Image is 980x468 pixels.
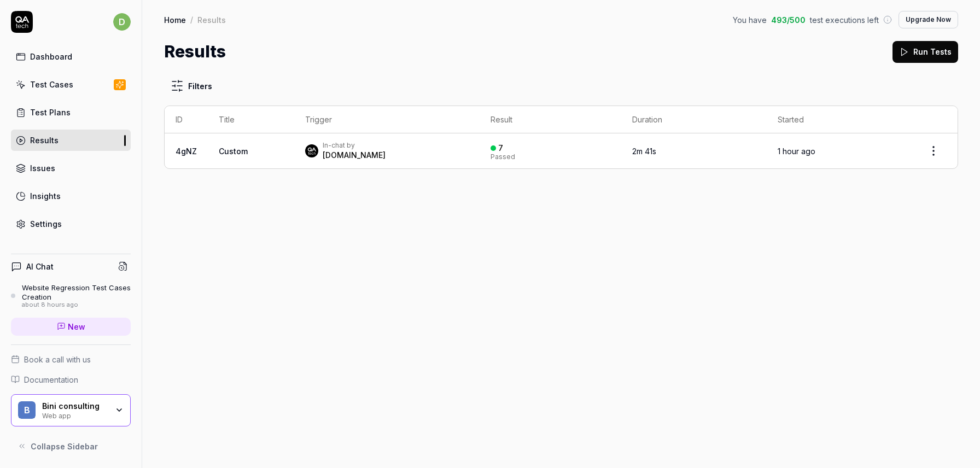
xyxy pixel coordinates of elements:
[24,374,78,385] span: Documentation
[11,74,131,95] a: Test Cases
[176,147,197,156] a: 4gNZ
[733,14,767,26] span: You have
[632,147,656,156] time: 2m 41s
[323,150,386,161] div: [DOMAIN_NAME]
[771,14,806,26] span: 493 / 500
[621,106,767,133] th: Duration
[11,374,131,385] a: Documentation
[30,107,71,118] div: Test Plans
[11,318,131,336] a: New
[11,354,131,365] a: Book a call with us
[892,41,958,63] button: Run Tests
[31,441,98,452] span: Collapse Sidebar
[164,75,219,97] button: Filters
[30,79,73,90] div: Test Cases
[810,14,879,26] span: test executions left
[899,11,958,28] button: Upgrade Now
[22,283,131,301] div: Website Regression Test Cases Creation
[42,411,108,419] div: Web app
[30,162,55,174] div: Issues
[22,301,131,309] div: about 8 hours ago
[24,354,91,365] span: Book a call with us
[197,14,226,25] div: Results
[30,190,61,202] div: Insights
[323,141,386,150] div: In-chat by
[11,46,131,67] a: Dashboard
[68,321,85,332] span: New
[498,143,503,153] div: 7
[164,39,226,64] h1: Results
[113,11,131,33] button: d
[294,106,480,133] th: Trigger
[11,130,131,151] a: Results
[26,261,54,272] h4: AI Chat
[11,213,131,235] a: Settings
[219,147,248,156] span: Custom
[11,185,131,207] a: Insights
[30,51,72,62] div: Dashboard
[11,157,131,179] a: Issues
[778,147,815,156] time: 1 hour ago
[11,435,131,457] button: Collapse Sidebar
[113,13,131,31] span: d
[11,102,131,123] a: Test Plans
[190,14,193,25] div: /
[30,218,62,230] div: Settings
[42,401,108,411] div: Bini consulting
[11,283,131,308] a: Website Regression Test Cases Creationabout 8 hours ago
[491,154,515,160] div: Passed
[18,401,36,419] span: B
[164,14,186,25] a: Home
[11,394,131,427] button: BBini consultingWeb app
[165,106,208,133] th: ID
[208,106,294,133] th: Title
[305,144,318,157] img: 7ccf6c19-61ad-4a6c-8811-018b02a1b829.jpg
[30,134,59,146] div: Results
[480,106,621,133] th: Result
[767,106,909,133] th: Started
